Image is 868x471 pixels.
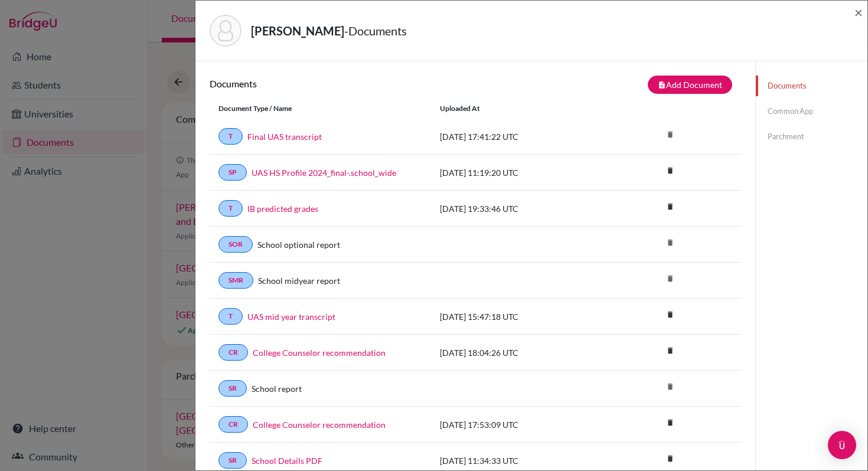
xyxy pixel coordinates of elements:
div: [DATE] 15:47:18 UTC [431,310,608,323]
a: Documents [756,76,867,96]
i: delete [661,450,679,467]
a: CR [218,416,248,433]
a: T [218,128,243,145]
a: Parchment [756,126,867,147]
a: UAS HS Profile 2024_final-.school_wide [252,166,396,179]
div: Uploaded at [431,103,608,114]
a: SMR [218,272,253,289]
a: UAS mid year transcript [247,310,335,323]
a: IB predicted grades [247,202,318,215]
a: delete [661,452,679,467]
a: School Details PDF [252,454,322,467]
i: delete [661,378,679,395]
i: delete [661,234,679,251]
div: Document Type / Name [210,103,431,114]
span: × [854,4,863,21]
span: - Documents [344,24,407,38]
div: [DATE] 17:41:22 UTC [431,130,608,143]
div: Open Intercom Messenger [828,431,856,459]
a: SR [218,380,247,397]
a: delete [661,163,679,179]
a: Final UAS transcript [247,130,322,143]
a: College Counselor recommendation [253,346,386,359]
div: [DATE] 19:33:46 UTC [431,202,608,215]
div: [DATE] 18:04:26 UTC [431,346,608,359]
a: delete [661,416,679,431]
i: delete [661,414,679,431]
a: delete [661,199,679,215]
button: note_addAdd Document [648,76,732,94]
i: note_add [658,81,666,89]
a: College Counselor recommendation [253,418,386,431]
div: [DATE] 11:19:20 UTC [431,166,608,179]
h6: Documents [210,78,475,89]
a: Common App [756,101,867,122]
i: delete [661,126,679,143]
a: CR [218,344,248,361]
div: [DATE] 17:53:09 UTC [431,418,608,431]
strong: [PERSON_NAME] [251,24,344,38]
i: delete [661,198,679,215]
a: School report [252,382,302,395]
i: delete [661,306,679,323]
a: School midyear report [258,274,340,287]
a: T [218,308,243,325]
i: delete [661,342,679,359]
i: delete [661,162,679,179]
div: [DATE] 11:34:33 UTC [431,454,608,467]
a: delete [661,308,679,323]
a: delete [661,344,679,359]
a: SP [218,164,247,181]
a: T [218,200,243,217]
i: delete [661,270,679,287]
a: School optional report [257,238,340,251]
a: SOR [218,236,253,253]
button: Close [854,5,863,19]
a: SR [218,452,247,469]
